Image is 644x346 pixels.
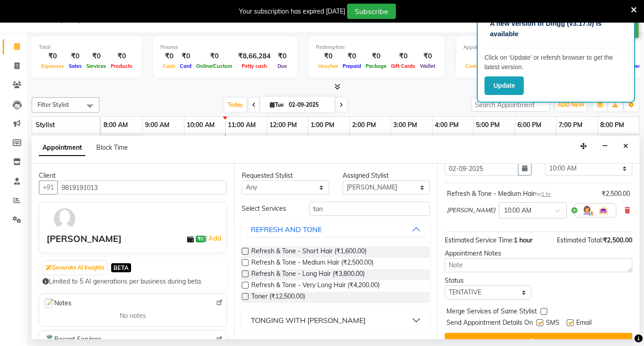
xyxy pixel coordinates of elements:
a: 5:00 PM [474,118,502,132]
div: Appointment [463,43,575,51]
div: Limited to 5 AI generations per business during beta. [42,277,223,286]
div: ₹0 [316,51,340,62]
div: REFRESH AND TONE [251,224,322,235]
div: ₹0 [178,51,194,62]
a: 9:00 AM [143,118,172,132]
input: Search Appointment [471,98,550,112]
a: 1:00 PM [308,118,337,132]
span: Estimated Total: [557,236,603,244]
span: No notes [120,311,146,321]
span: Sales [66,63,84,69]
div: Select Services [235,204,302,213]
span: | [205,233,223,244]
span: Filter Stylist [38,101,69,108]
a: 12:00 PM [267,118,299,132]
div: Assigned Stylist [343,171,430,180]
div: Requested Stylist [242,171,329,180]
div: [PERSON_NAME] [47,232,122,246]
span: Notes [43,298,71,309]
button: Close [619,139,632,153]
span: Online/Custom [194,63,235,69]
span: Estimated Service Time: [445,236,514,244]
a: 7:00 PM [556,118,585,132]
button: Subscribe [347,4,396,19]
span: Voucher [316,63,340,69]
div: TONGING WITH [PERSON_NAME] [251,315,366,326]
a: 6:00 PM [515,118,544,132]
div: ₹0 [418,51,437,62]
div: ₹0 [274,51,290,62]
a: 8:00 PM [598,118,626,132]
span: Wallet [418,63,437,69]
a: Add [207,233,223,244]
span: Merge Services of Same Stylist [447,307,537,318]
div: Your subscription has expired [DATE] [239,7,345,16]
span: Gift Cards [389,63,418,69]
span: Petty cash [240,63,269,69]
span: Due [275,63,289,69]
a: 3:00 PM [391,118,419,132]
span: Refresh & Tone - Medium Hair (₹2,500.00) [251,258,373,269]
img: avatar [52,206,78,232]
span: 1 hr [541,191,551,197]
div: Appointment Notes [445,249,632,258]
span: Email [576,318,592,329]
span: Block Time [96,143,128,152]
div: ₹0 [194,51,235,62]
span: Refresh & Tone - Short Hair (₹1,600.00) [251,246,367,258]
input: 2025-09-02 [286,98,331,112]
div: ₹8,66,284 [235,51,274,62]
button: +91 [39,180,58,194]
div: Finance [160,43,290,51]
p: Click on ‘Update’ or refersh browser to get the latest version. [484,53,627,72]
div: 0 [463,51,494,62]
button: Generate AI Insights [43,261,107,274]
div: ₹0 [340,51,363,62]
input: yyyy-mm-dd [445,161,519,175]
span: Prepaid [340,63,363,69]
span: Stylist [36,121,55,129]
span: [PERSON_NAME] [447,206,495,215]
span: ADD NEW [558,101,584,108]
span: Tue [268,101,286,108]
div: ₹0 [84,51,108,62]
span: Toner (₹12,500.00) [251,292,305,303]
span: Completed [463,63,494,69]
div: Total [39,43,135,51]
span: ₹2,500.00 [603,236,632,244]
div: Redemption [316,43,437,51]
div: ₹0 [39,51,66,62]
a: 10:00 AM [184,118,217,132]
button: Update [484,76,524,95]
span: Cash [160,63,178,69]
span: Products [108,63,135,69]
span: Expenses [39,63,66,69]
span: 1 hour [514,236,532,244]
input: Search by service name [309,202,430,216]
small: for [535,191,551,197]
span: Send Appointment Details On [447,318,533,329]
a: 11:00 AM [226,118,258,132]
span: ₹0 [196,236,205,243]
button: REFRESH AND TONE [245,221,426,237]
span: Services [84,63,108,69]
span: BETA [111,263,131,272]
span: SMS [546,318,559,329]
span: Refresh & Tone - Long Hair (₹3,800.00) [251,269,365,280]
div: ₹0 [389,51,418,62]
div: ₹0 [363,51,389,62]
a: 4:00 PM [432,118,461,132]
div: Client [39,171,227,180]
button: ADD NEW [555,99,587,111]
span: Card [178,63,194,69]
p: A new version of Dingg (v3.17.0) is available [490,19,622,39]
span: Today [224,98,247,112]
div: ₹0 [160,51,178,62]
a: 8:00 AM [101,118,130,132]
div: ₹0 [66,51,84,62]
img: Interior.png [598,205,609,216]
span: Refresh & Tone - Very Long Hair (₹4,200.00) [251,280,380,292]
div: Status [445,276,532,285]
a: 2:00 PM [350,118,378,132]
div: Refresh & Tone - Medium Hair [447,189,551,199]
